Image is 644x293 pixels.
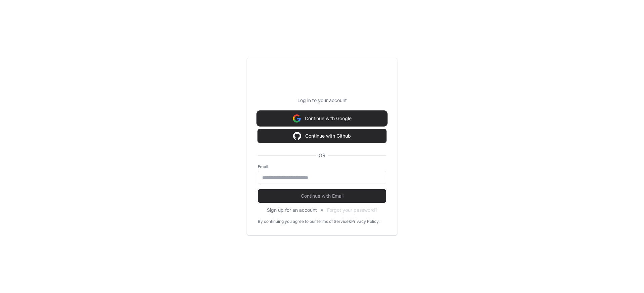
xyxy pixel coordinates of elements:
div: By continuing you agree to our [258,219,316,224]
button: Forgot your password? [327,207,377,213]
button: Continue with Google [258,112,386,125]
button: Sign up for an account [267,207,317,213]
a: Privacy Policy. [351,219,379,224]
div: & [349,219,351,224]
p: Log in to your account [258,97,386,104]
span: OR [316,152,328,159]
button: Continue with Github [258,129,386,143]
span: Continue with Email [258,193,386,199]
img: Sign in with google [293,112,301,125]
label: Email [258,164,386,169]
img: Sign in with google [293,129,301,143]
button: Continue with Email [258,189,386,203]
a: Terms of Service [316,219,349,224]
